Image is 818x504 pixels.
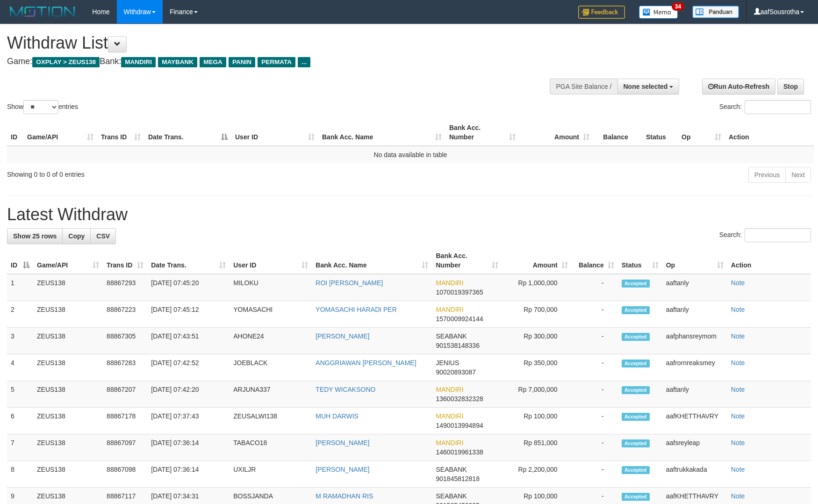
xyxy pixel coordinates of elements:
[231,119,318,146] th: User ID: activate to sort column ascending
[436,466,466,473] span: SEABANK
[445,119,519,146] th: Bank Acc. Number: activate to sort column ascending
[103,434,147,461] td: 88867097
[121,57,156,67] span: MANDIRI
[622,466,650,474] span: Accepted
[7,119,23,146] th: ID
[318,119,445,146] th: Bank Acc. Name: activate to sort column ascending
[719,228,811,242] label: Search:
[550,79,617,94] div: PGA Site Balance /
[432,247,502,274] th: Bank Acc. Number: activate to sort column ascending
[436,475,479,482] span: Copy 901845812818 to clipboard
[502,408,572,434] td: Rp 100,000
[436,422,483,429] span: Copy 1490013994894 to clipboard
[692,6,739,18] img: panduan.png
[33,328,103,354] td: ZEUS138
[103,381,147,408] td: 88867207
[662,247,727,274] th: Op: activate to sort column ascending
[7,146,814,163] td: No data available in table
[33,274,103,301] td: ZEUS138
[316,279,383,287] a: ROI [PERSON_NAME]
[777,79,804,94] a: Stop
[33,461,103,488] td: ZEUS138
[502,247,572,274] th: Amount: activate to sort column ascending
[624,83,668,90] span: None selected
[7,354,33,381] td: 4
[731,306,745,313] a: Note
[436,279,463,287] span: MANDIRI
[593,119,642,146] th: Balance
[230,247,312,274] th: User ID: activate to sort column ascending
[622,333,650,341] span: Accepted
[731,359,745,367] a: Note
[230,381,312,408] td: ARJUNA337
[103,461,147,488] td: 88867098
[97,119,144,146] th: Trans ID: activate to sort column ascending
[436,412,463,420] span: MANDIRI
[23,100,58,114] select: Showentries
[436,395,483,403] span: Copy 1360032832328 to clipboard
[618,247,662,274] th: Status: activate to sort column ascending
[436,448,483,456] span: Copy 1460019961338 to clipboard
[147,301,230,328] td: [DATE] 07:45:12
[7,228,63,244] a: Show 25 rows
[639,6,678,19] img: Button%20Memo.svg
[436,492,466,500] span: SEABANK
[678,119,725,146] th: Op: activate to sort column ascending
[316,332,369,340] a: [PERSON_NAME]
[502,274,572,301] td: Rp 1,000,000
[312,247,432,274] th: Bank Acc. Name: activate to sort column ascending
[7,5,78,19] img: MOTION_logo.png
[748,167,786,183] a: Previous
[436,315,483,323] span: Copy 1570009924144 to clipboard
[731,439,745,446] a: Note
[147,328,230,354] td: [DATE] 07:43:51
[731,492,745,500] a: Note
[147,274,230,301] td: [DATE] 07:45:20
[572,354,618,381] td: -
[103,301,147,328] td: 88867223
[672,2,684,11] span: 34
[90,228,116,244] a: CSV
[436,342,479,349] span: Copy 901538148336 to clipboard
[316,466,369,473] a: [PERSON_NAME]
[622,280,650,288] span: Accepted
[230,461,312,488] td: UXILJR
[7,274,33,301] td: 1
[7,301,33,328] td: 2
[662,434,727,461] td: aafsreyleap
[32,57,100,67] span: OXPLAY > ZEUS138
[316,359,416,367] a: ANGGRIAWAN [PERSON_NAME]
[316,412,359,420] a: MUH DARWIS
[103,274,147,301] td: 88867293
[7,57,536,66] h4: Game: Bank:
[7,34,536,52] h1: Withdraw List
[230,328,312,354] td: AHONE24
[230,408,312,434] td: ZEUSALWI138
[436,359,459,367] span: JENIUS
[33,381,103,408] td: ZEUS138
[96,232,110,240] span: CSV
[572,301,618,328] td: -
[7,328,33,354] td: 3
[702,79,775,94] a: Run Auto-Refresh
[13,232,57,240] span: Show 25 rows
[622,439,650,447] span: Accepted
[436,439,463,446] span: MANDIRI
[7,408,33,434] td: 6
[719,100,811,114] label: Search:
[502,461,572,488] td: Rp 2,200,000
[662,328,727,354] td: aafphansreymom
[144,119,231,146] th: Date Trans.: activate to sort column descending
[725,119,814,146] th: Action
[230,434,312,461] td: TABACO18
[316,439,369,446] a: [PERSON_NAME]
[436,332,466,340] span: SEABANK
[316,386,375,393] a: TEDY WICAKSONO
[103,328,147,354] td: 88867305
[572,274,618,301] td: -
[572,408,618,434] td: -
[622,413,650,421] span: Accepted
[436,288,483,296] span: Copy 1070019397365 to clipboard
[158,57,197,67] span: MAYBANK
[572,381,618,408] td: -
